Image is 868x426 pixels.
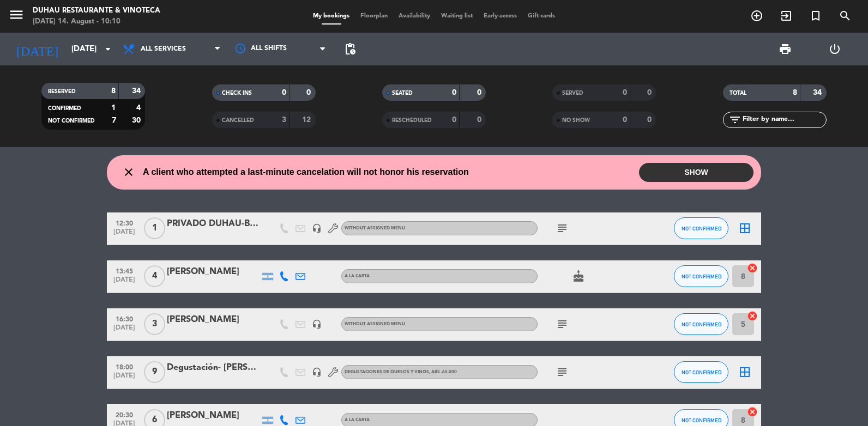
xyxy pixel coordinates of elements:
[429,370,457,374] span: , ARS -65.000
[111,276,138,289] span: [DATE]
[477,116,484,124] strong: 0
[111,324,138,337] span: [DATE]
[728,113,742,126] i: filter_list
[144,313,165,335] span: 3
[478,13,522,19] span: Early-access
[48,89,76,94] span: RESERVED
[730,90,746,96] span: TOTAL
[780,9,793,22] i: exit_to_app
[8,37,66,61] i: [DATE]
[111,360,138,373] span: 18:00
[452,89,456,96] strong: 0
[306,89,313,96] strong: 0
[111,372,138,385] span: [DATE]
[111,312,138,325] span: 16:30
[111,216,138,229] span: 12:30
[345,274,370,278] span: A LA CARTA
[144,217,165,239] span: 1
[111,87,116,95] strong: 8
[556,222,569,235] i: subject
[111,264,138,277] span: 13:45
[48,106,81,111] span: CONFIRMED
[167,265,260,279] div: [PERSON_NAME]
[222,90,252,96] span: CHECK INS
[779,42,792,56] span: print
[222,118,254,123] span: CANCELLED
[112,117,116,124] strong: 7
[122,166,135,179] i: close
[747,263,758,273] i: cancel
[33,5,160,16] div: Duhau Restaurante & Vinoteca
[674,217,728,239] button: NOT CONFIRMED
[345,322,405,326] span: Without assigned menu
[167,217,260,231] div: PRIVADO DUHAU-BQTS
[682,369,721,375] span: NOT CONFIRMED
[810,33,860,65] div: LOG OUT
[141,45,186,53] span: All services
[33,16,160,27] div: [DATE] 14. August - 10:10
[750,9,763,22] i: add_circle_outline
[813,89,824,96] strong: 34
[682,417,721,423] span: NOT CONFIRMED
[167,409,260,423] div: [PERSON_NAME]
[674,313,728,335] button: NOT CONFIRMED
[111,228,138,241] span: [DATE]
[747,311,758,321] i: cancel
[647,89,654,96] strong: 0
[136,104,143,112] strong: 4
[144,361,165,383] span: 9
[101,42,114,56] i: arrow_drop_down
[8,7,25,23] i: menu
[144,265,165,287] span: 4
[111,104,116,112] strong: 1
[282,116,286,124] strong: 3
[132,117,143,124] strong: 30
[312,367,322,377] i: headset_mic
[392,90,413,96] span: SEATED
[793,89,797,96] strong: 8
[674,265,728,287] button: NOT CONFIRMED
[623,89,627,96] strong: 0
[562,90,583,96] span: SERVED
[738,366,751,379] i: border_all
[393,13,436,19] span: Availability
[828,42,841,56] i: power_settings_new
[48,118,95,124] span: NOT CONFIRMED
[436,13,478,19] span: Waiting list
[345,418,370,422] span: A LA CARTA
[522,13,560,19] span: Gift cards
[682,226,721,232] span: NOT CONFIRMED
[747,406,758,417] i: cancel
[647,116,654,124] strong: 0
[167,313,260,327] div: [PERSON_NAME]
[282,89,286,96] strong: 0
[639,163,754,182] button: SHOW
[738,222,751,235] i: border_all
[477,89,484,96] strong: 0
[302,116,313,124] strong: 12
[809,9,822,22] i: turned_in_not
[682,273,721,279] span: NOT CONFIRMED
[562,118,590,123] span: NO SHOW
[345,370,457,374] span: DEGUSTACIONES DE QUESOS Y VINOS
[674,361,728,383] button: NOT CONFIRMED
[682,321,721,327] span: NOT CONFIRMED
[308,13,355,19] span: My bookings
[312,223,322,233] i: headset_mic
[111,408,138,421] span: 20:30
[556,318,569,331] i: subject
[312,319,322,329] i: headset_mic
[8,7,25,27] button: menu
[392,118,432,123] span: RESCHEDULED
[623,116,627,124] strong: 0
[742,114,826,126] input: Filter by name...
[143,165,469,179] span: A client who attempted a last-minute cancelation will not honor his reservation
[355,13,393,19] span: Floorplan
[132,87,143,95] strong: 34
[167,361,260,375] div: Degustación- [PERSON_NAME]
[452,116,456,124] strong: 0
[839,9,852,22] i: search
[572,270,585,283] i: cake
[345,226,405,230] span: Without assigned menu
[343,42,357,56] span: pending_actions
